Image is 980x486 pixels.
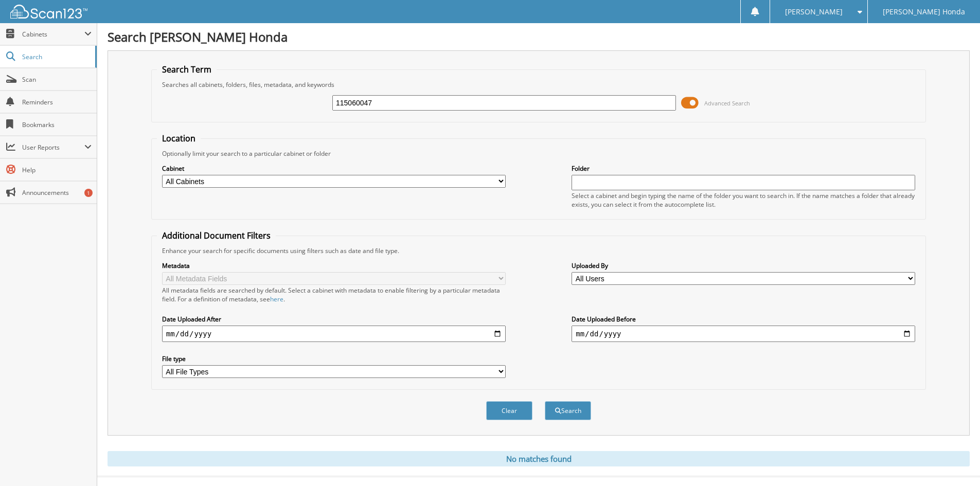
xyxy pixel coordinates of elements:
[157,64,217,75] legend: Search Term
[572,261,915,270] label: Uploaded By
[545,401,591,420] button: Search
[162,164,506,173] label: Cabinet
[162,326,506,342] input: start
[108,28,970,45] h1: Search [PERSON_NAME] Honda
[572,191,915,209] div: Select a cabinet and begin typing the name of the folder you want to search in. If the name match...
[572,315,915,323] label: Date Uploaded Before
[157,149,920,158] div: Optionally limit your search to a particular cabinet or folder
[162,286,506,303] div: All metadata fields are searched by default. Select a cabinet with metadata to enable filtering b...
[157,133,201,144] legend: Location
[157,230,276,241] legend: Additional Document Filters
[270,295,283,303] a: here
[157,80,920,89] div: Searches all cabinets, folders, files, metadata, and keywords
[486,401,532,420] button: Clear
[22,52,90,61] span: Search
[785,9,843,15] span: [PERSON_NAME]
[22,75,92,84] span: Scan
[162,315,506,323] label: Date Uploaded After
[22,143,84,152] span: User Reports
[10,5,87,19] img: scan123-logo-white.svg
[157,246,920,255] div: Enhance your search for specific documents using filters such as date and file type.
[84,189,93,197] div: 1
[22,120,92,129] span: Bookmarks
[883,9,965,15] span: [PERSON_NAME] Honda
[22,30,84,39] span: Cabinets
[162,354,506,363] label: File type
[22,166,92,174] span: Help
[572,164,915,173] label: Folder
[108,451,970,466] div: No matches found
[22,188,92,197] span: Announcements
[572,326,915,342] input: end
[22,98,92,106] span: Reminders
[162,261,506,270] label: Metadata
[704,99,750,107] span: Advanced Search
